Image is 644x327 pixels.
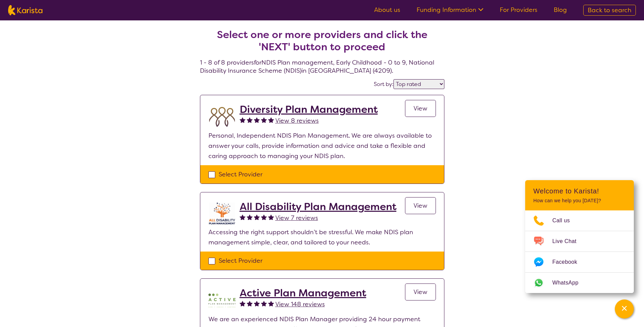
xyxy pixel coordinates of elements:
[240,300,245,306] img: fullstar
[374,81,393,88] label: Sort by:
[208,227,436,247] p: Accessing the right support shouldn’t be stressful. We make NDIS plan management simple, clear, a...
[208,287,236,314] img: pypzb5qm7jexfhutod0x.png
[208,103,236,131] img: duqvjtfkvnzb31ymex15.png
[208,29,436,53] h2: Select one or more providers and click the 'NEXT' button to proceed
[275,117,319,125] span: View 8 reviews
[554,6,567,14] a: Blog
[525,210,634,293] ul: Choose channel
[275,300,325,308] span: View 148 reviews
[405,197,436,214] a: View
[200,12,444,75] h4: 1 - 8 of 8 providers for NDIS Plan management , Early Childhood - 0 to 9 , National Disability In...
[261,117,267,123] img: fullstar
[533,198,626,204] p: How can we help you [DATE]?
[261,214,267,220] img: fullstar
[275,213,318,223] a: View 7 reviews
[583,5,636,16] a: Back to search
[552,236,585,246] span: Live Chat
[240,103,378,116] a: Diversity Plan Management
[261,300,267,306] img: fullstar
[552,257,585,267] span: Facebook
[268,214,274,220] img: fullstar
[8,5,42,15] img: Karista logo
[413,104,427,113] span: View
[268,117,274,123] img: fullstar
[254,117,260,123] img: fullstar
[275,214,318,222] span: View 7 reviews
[552,278,587,288] span: WhatsApp
[240,214,245,220] img: fullstar
[268,300,274,306] img: fullstar
[525,273,634,293] a: Web link opens in a new tab.
[413,202,427,210] span: View
[240,117,245,123] img: fullstar
[208,131,436,161] p: Personal, Independent NDIS Plan Management. We are always available to answer your calls, provide...
[588,6,631,14] span: Back to search
[275,299,325,309] a: View 148 reviews
[525,180,634,293] div: Channel Menu
[240,201,397,213] a: All Disability Plan Management
[374,6,400,14] a: About us
[552,216,578,226] span: Call us
[405,100,436,117] a: View
[500,6,537,14] a: For Providers
[413,288,427,296] span: View
[208,201,236,227] img: at5vqv0lot2lggohlylh.jpg
[240,287,366,299] a: Active Plan Management
[254,300,260,306] img: fullstar
[247,117,253,123] img: fullstar
[417,6,483,14] a: Funding Information
[405,283,436,300] a: View
[533,187,626,195] h2: Welcome to Karista!
[247,300,253,306] img: fullstar
[275,116,319,126] a: View 8 reviews
[615,299,634,319] button: Channel Menu
[254,214,260,220] img: fullstar
[247,214,253,220] img: fullstar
